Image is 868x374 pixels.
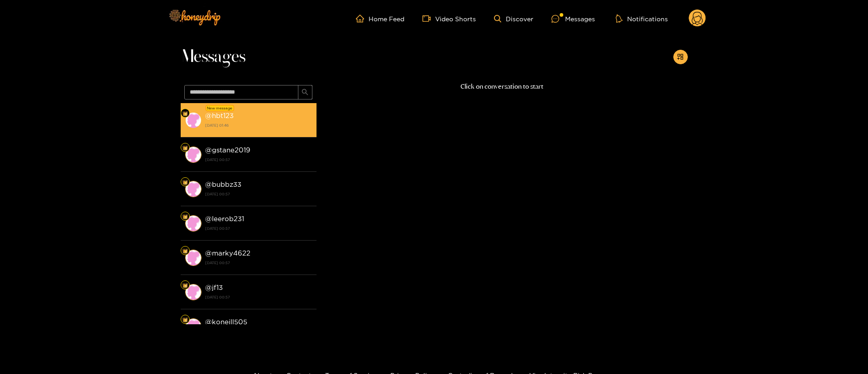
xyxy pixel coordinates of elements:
[185,250,201,266] img: conversation
[182,248,188,254] img: Fan Level
[317,81,688,92] p: Click on conversation to start
[205,224,312,232] strong: [DATE] 00:57
[205,156,312,164] strong: [DATE] 00:57
[205,190,312,198] strong: [DATE] 00:57
[182,180,188,185] img: Fan Level
[205,121,312,129] strong: [DATE] 01:46
[185,112,201,128] img: conversation
[182,317,188,322] img: Fan Level
[182,145,188,151] img: Fan Level
[205,259,312,267] strong: [DATE] 00:57
[205,180,241,188] strong: @ bubbz33
[205,293,312,301] strong: [DATE] 00:57
[181,46,245,68] span: Messages
[182,283,188,288] img: Fan Level
[185,284,201,300] img: conversation
[298,85,312,99] button: search
[182,214,188,219] img: Fan Level
[205,146,250,154] strong: @ gstane2019
[613,14,671,23] button: Notifications
[356,14,369,23] span: home
[494,15,533,23] a: Discover
[551,14,595,24] div: Messages
[205,249,250,257] strong: @ marky4622
[205,112,234,119] strong: @ hbt123
[182,111,188,116] img: Fan Level
[422,14,435,23] span: video-camera
[302,89,308,96] span: search
[356,14,404,23] a: Home Feed
[673,50,688,64] button: appstore-add
[185,147,201,163] img: conversation
[206,105,234,111] div: New message
[185,318,201,335] img: conversation
[185,215,201,232] img: conversation
[205,318,247,326] strong: @ koneill505
[205,215,244,223] strong: @ leerob231
[422,14,476,23] a: Video Shorts
[185,181,201,197] img: conversation
[205,284,223,291] strong: @ jf13
[677,53,684,61] span: appstore-add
